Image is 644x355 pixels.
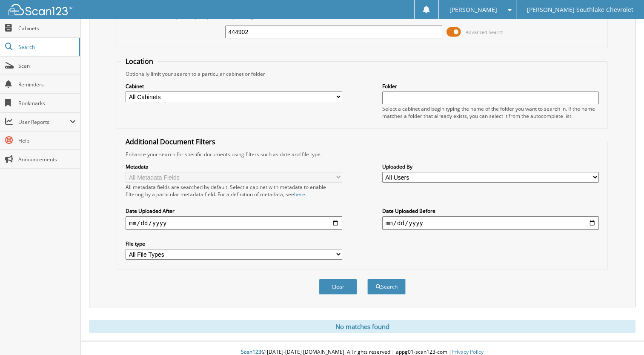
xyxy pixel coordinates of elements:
span: Bookmarks [18,100,76,107]
button: Clear [319,279,357,295]
input: end [382,216,599,230]
label: Date Uploaded Before [382,207,599,215]
legend: Additional Document Filters [121,137,220,146]
iframe: Chat Widget [601,314,644,355]
div: Optionally limit your search to a particular cabinet or folder [121,70,603,77]
div: Enhance your search for specific documents using filters such as date and file type. [121,151,603,158]
span: Cabinets [18,25,76,32]
label: Date Uploaded After [126,207,342,215]
span: Advanced Search [466,29,504,35]
span: Announcements [18,156,76,163]
img: scan123-logo-white.svg [9,4,72,15]
a: here [294,191,305,198]
legend: Location [121,57,157,66]
label: File type [126,240,342,247]
div: Select a cabinet and begin typing the name of the folder you want to search in. If the name match... [382,105,599,120]
label: Metadata [126,163,342,170]
span: User Reports [18,118,70,126]
span: Scan [18,62,76,69]
span: Search [18,43,74,51]
span: Reminders [18,81,76,88]
div: No matches found [89,320,635,333]
span: [PERSON_NAME] [449,7,497,12]
button: Search [367,279,406,295]
label: Uploaded By [382,163,599,170]
label: Folder [382,83,599,90]
span: [PERSON_NAME] Southlake Chevrolet [527,7,633,12]
label: Cabinet [126,83,342,90]
input: start [126,216,342,230]
span: Help [18,137,76,144]
div: All metadata fields are searched by default. Select a cabinet with metadata to enable filtering b... [126,183,342,198]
